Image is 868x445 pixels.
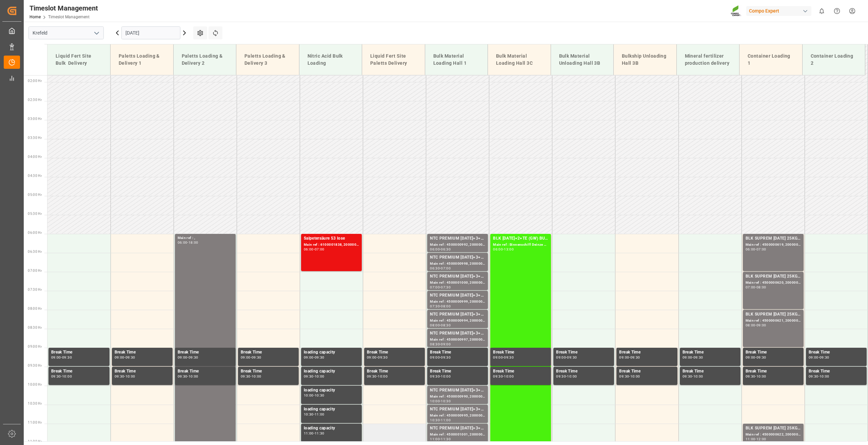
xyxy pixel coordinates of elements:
[430,305,440,308] div: 07:30
[51,349,107,356] div: Break Time
[441,438,451,441] div: 11:30
[692,375,693,378] div: -
[315,413,324,416] div: 11:00
[619,356,629,359] div: 09:00
[440,286,441,289] div: -
[683,375,692,378] div: 09:30
[430,425,485,432] div: NTC PREMIUM [DATE]+3+TE BULK
[315,248,324,251] div: 07:00
[746,356,755,359] div: 09:00
[493,242,548,248] div: Main ref : Binnenschiff Deinze 2/2,
[304,425,359,432] div: loading capacity
[818,356,820,359] div: -
[28,26,104,39] input: Type to search/select
[818,375,820,378] div: -
[746,368,801,375] div: Break Time
[692,356,693,359] div: -
[252,375,261,378] div: 10:00
[187,375,188,378] div: -
[430,375,440,378] div: 09:30
[28,174,42,178] span: 04:30 Hr
[430,368,485,375] div: Break Time
[368,50,419,69] div: Liquid Fert Site Paletts Delivery
[314,375,315,378] div: -
[304,387,359,394] div: loading capacity
[431,50,482,69] div: Bulk Material Loading Hall 1
[809,356,818,359] div: 09:00
[503,356,504,359] div: -
[567,356,577,359] div: 09:30
[28,402,42,405] span: 10:30 Hr
[28,193,42,197] span: 05:00 Hr
[251,356,252,359] div: -
[430,394,485,400] div: Main ref : 4500000990, 2000001025
[242,50,294,69] div: Paletts Loading & Delivery 3
[683,349,738,356] div: Break Time
[304,413,314,416] div: 10:30
[430,235,485,242] div: NTC PREMIUM [DATE]+3+TE BULK
[430,419,440,422] div: 10:30
[314,413,315,416] div: -
[556,375,566,378] div: 09:30
[493,50,545,69] div: Bulk Material Loading Hall 3C
[493,375,503,378] div: 09:30
[493,349,548,356] div: Break Time
[504,356,514,359] div: 09:30
[556,356,566,359] div: 09:00
[241,349,296,356] div: Break Time
[829,3,845,19] button: Help Center
[440,419,441,422] div: -
[809,368,864,375] div: Break Time
[241,368,296,375] div: Break Time
[746,273,801,280] div: BLK SUPREM [DATE] 25KG (x42) INT MTO
[28,117,42,121] span: 03:00 Hr
[378,356,388,359] div: 09:30
[746,438,755,441] div: 11:00
[440,324,441,327] div: -
[441,248,451,251] div: 06:30
[430,400,440,403] div: 10:00
[28,307,42,310] span: 08:00 Hr
[304,432,314,435] div: 11:00
[430,286,440,289] div: 07:00
[29,3,98,13] div: Timeslot Management
[28,269,42,272] span: 07:00 Hr
[619,349,674,356] div: Break Time
[91,28,101,38] button: open menu
[746,235,801,242] div: BLK SUPREM [DATE] 25KG (x42) INT MTO
[746,6,811,16] div: Compo Expert
[125,356,135,359] div: 09:30
[115,375,124,378] div: 09:30
[746,425,801,432] div: BLK SUPREM [DATE] 25KG (x42) INT MTO
[304,349,359,356] div: loading capacity
[314,248,315,251] div: -
[28,364,42,367] span: 09:30 Hr
[179,50,231,69] div: Paletts Loading & Delivery 2
[115,349,170,356] div: Break Time
[315,375,324,378] div: 10:00
[367,368,422,375] div: Break Time
[189,356,198,359] div: 09:30
[746,4,814,17] button: Compo Expert
[693,356,703,359] div: 09:30
[430,299,485,305] div: Main ref : 4500000999, 2000001025
[440,400,441,403] div: -
[441,324,451,327] div: 08:30
[755,356,756,359] div: -
[430,242,485,248] div: Main ref : 4500000992, 2000001025
[315,356,324,359] div: 09:30
[314,394,315,397] div: -
[430,311,485,318] div: NTC PREMIUM [DATE]+3+TE BULK
[493,356,503,359] div: 09:00
[755,324,756,327] div: -
[178,349,233,356] div: Break Time
[241,375,251,378] div: 09:30
[304,368,359,375] div: loading capacity
[28,212,42,216] span: 05:30 Hr
[440,305,441,308] div: -
[440,343,441,346] div: -
[619,375,629,378] div: 09:30
[746,318,801,324] div: Main ref : 4500000621, 2000000565
[746,432,801,438] div: Main ref : 4500000622, 2000000565
[441,356,451,359] div: 09:30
